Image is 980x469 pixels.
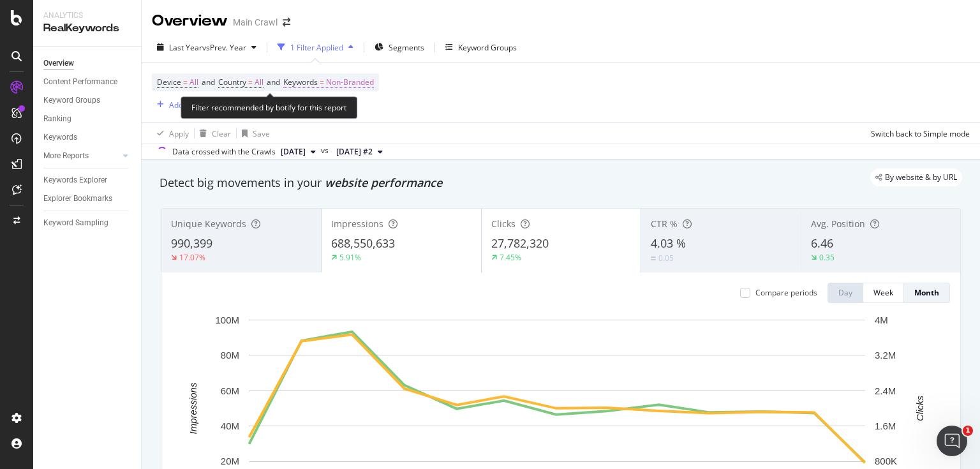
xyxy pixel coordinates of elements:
a: Overview [43,57,132,70]
button: Day [828,283,863,303]
div: Clear [212,128,231,139]
a: Keyword Sampling [43,216,132,230]
div: Keywords [43,131,77,144]
div: Keyword Groups [458,42,517,53]
div: Keyword Sampling [43,216,108,230]
div: 5.91% [339,252,361,263]
div: Save [253,128,270,139]
div: Overview [43,57,74,70]
div: arrow-right-arrow-left [283,18,290,27]
span: Keywords [283,77,318,87]
div: Overview [152,10,228,32]
span: Unique Keywords [171,218,246,230]
text: 1.6M [875,421,896,431]
span: Device [157,77,181,87]
div: Day [838,287,852,298]
span: Clicks [491,218,516,230]
div: Apply [169,128,189,139]
iframe: Intercom live chat [937,426,967,456]
div: Filter recommended by botify for this report [181,96,357,119]
button: [DATE] [276,144,321,160]
div: Add Filter [169,100,203,110]
span: 990,399 [171,235,212,251]
span: Last Year [169,42,202,53]
span: 1 [963,426,973,436]
a: Explorer Bookmarks [43,192,132,205]
a: Ranking [43,112,132,126]
button: Month [904,283,950,303]
button: Week [863,283,904,303]
div: Keywords Explorer [43,174,107,187]
button: Apply [152,123,189,144]
div: Week [873,287,893,298]
text: 20M [221,456,239,466]
div: 0.35 [819,252,835,263]
div: RealKeywords [43,21,131,36]
div: Analytics [43,10,131,21]
span: 2024 Sep. 19th #2 [336,146,373,158]
a: Keyword Groups [43,94,132,107]
div: Compare periods [755,287,817,298]
span: = [248,77,253,87]
span: = [320,77,324,87]
span: vs [321,145,331,156]
a: Content Performance [43,75,132,89]
div: 1 Filter Applied [290,42,343,53]
div: 17.07% [179,252,205,263]
span: By website & by URL [885,174,957,181]
text: 4M [875,315,888,325]
button: Segments [369,37,429,57]
div: Keyword Groups [43,94,100,107]
a: More Reports [43,149,119,163]
button: Clear [195,123,231,144]
div: legacy label [870,168,962,186]
span: 27,782,320 [491,235,549,251]
div: More Reports [43,149,89,163]
span: vs Prev. Year [202,42,246,53]
text: Impressions [188,382,198,434]
text: 800K [875,456,897,466]
div: 7.45% [500,252,521,263]
span: All [255,73,264,91]
span: 6.46 [811,235,833,251]
a: Keywords [43,131,132,144]
div: Switch back to Simple mode [871,128,970,139]
button: Switch back to Simple mode [866,123,970,144]
button: Save [237,123,270,144]
a: Keywords Explorer [43,174,132,187]
button: Add Filter [152,97,203,112]
div: Main Crawl [233,16,278,29]
span: 688,550,633 [331,235,395,251]
button: Last YearvsPrev. Year [152,37,262,57]
span: 4.03 % [651,235,686,251]
div: Explorer Bookmarks [43,192,112,205]
span: Impressions [331,218,383,230]
span: CTR % [651,218,678,230]
text: 3.2M [875,350,896,361]
span: 2025 Oct. 9th [281,146,306,158]
text: Clicks [914,395,925,421]
text: 60M [221,385,239,396]
button: Keyword Groups [440,37,522,57]
span: Non-Branded [326,73,374,91]
img: Equal [651,257,656,260]
button: [DATE] #2 [331,144,388,160]
button: 1 Filter Applied [272,37,359,57]
span: and [267,77,280,87]
span: All [189,73,198,91]
span: Segments [389,42,424,53]
div: Month [914,287,939,298]
div: Data crossed with the Crawls [172,146,276,158]
span: Avg. Position [811,218,865,230]
span: and [202,77,215,87]
span: = [183,77,188,87]
text: 2.4M [875,385,896,396]
text: 100M [215,315,239,325]
span: Country [218,77,246,87]
text: 80M [221,350,239,361]
div: 0.05 [658,253,674,264]
text: 40M [221,421,239,431]
div: Content Performance [43,75,117,89]
div: Ranking [43,112,71,126]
